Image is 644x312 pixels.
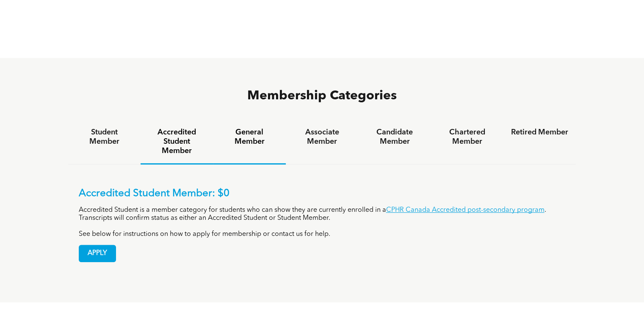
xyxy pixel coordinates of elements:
[79,245,116,262] a: APPLY
[439,128,496,146] h4: Chartered Member
[293,128,351,146] h4: Associate Member
[386,207,544,213] a: CPHR Canada Accredited post-secondary program
[79,245,116,262] span: APPLY
[366,128,423,146] h4: Candidate Member
[511,128,568,137] h4: Retired Member
[76,128,133,146] h4: Student Member
[247,90,397,102] span: Membership Categories
[79,230,566,238] p: See below for instructions on how to apply for membership or contact us for help.
[148,128,205,156] h4: Accredited Student Member
[221,128,278,146] h4: General Member
[79,188,566,200] p: Accredited Student Member: $0
[79,206,566,222] p: Accredited Student is a member category for students who can show they are currently enrolled in ...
